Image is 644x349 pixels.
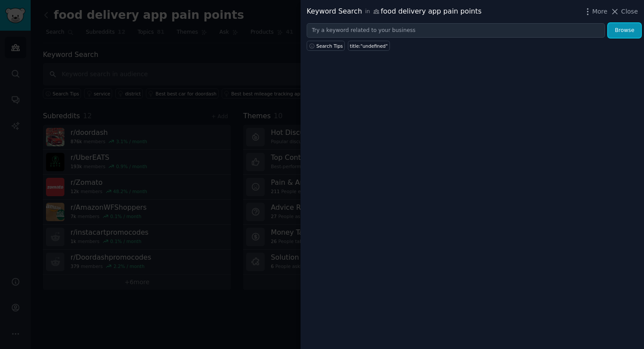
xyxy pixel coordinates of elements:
[316,43,343,49] span: Search Tips
[592,7,608,16] span: More
[307,23,605,38] input: Try a keyword related to your business
[621,7,638,16] span: Close
[307,41,345,51] button: Search Tips
[350,43,388,49] div: title:"undefined"
[348,41,390,51] a: title:"undefined"
[307,6,481,17] div: Keyword Search food delivery app pain points
[583,7,608,16] button: More
[610,7,638,16] button: Close
[365,8,370,16] span: in
[608,23,641,38] button: Browse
